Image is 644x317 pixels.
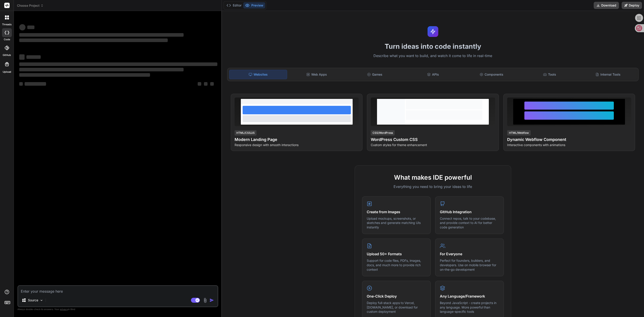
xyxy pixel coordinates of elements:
[4,38,10,41] label: code
[204,82,208,86] span: ‌
[210,298,214,302] img: icon
[3,53,11,57] label: GitHub
[367,209,426,215] h4: Create from Images
[25,82,46,86] span: ‌
[288,70,345,79] div: Web Apps
[17,3,44,8] span: Choose Project
[19,54,25,60] span: ‌
[440,216,499,230] p: Connect repos, talk to your codebase, and provide context to AI for better code generation
[243,2,265,9] button: Preview
[17,307,218,311] p: Always double-check its answers. Your in Bind
[203,298,208,303] img: attachment
[362,173,504,182] h2: What makes IDE powerful
[19,73,150,77] span: ‌
[346,70,404,79] div: Games
[2,23,12,26] label: threads
[507,130,531,136] div: HTML/Webflow
[225,53,641,59] p: Describe what you want to build, and watch it come to life in real-time
[579,70,637,79] div: Internal Tools
[60,308,68,311] span: privacy
[440,258,499,272] p: Perfect for founders, builders, and developers. Use on mobile browser for on-the-go development
[367,216,426,230] p: Upload mockups, screenshots, or sketches and generate matching UIs instantly
[440,294,499,299] h4: Any Language/Framework
[440,301,499,314] p: Beyond JavaScript - create projects in any language. More powerful than language-specific tools
[210,82,214,86] span: ‌
[405,70,462,79] div: APIs
[40,298,43,302] img: Pick Models
[440,209,499,215] h4: GitHub Integration
[622,2,642,9] button: Deploy
[367,301,426,314] p: Deploy full-stack apps to Vercel, [DOMAIN_NAME], or download for custom deployment
[225,2,243,9] button: Editor
[27,26,34,29] span: ‌
[235,143,359,147] p: Responsive design with smooth interactions
[362,184,504,189] p: Everything you need to bring your ideas to life
[367,251,426,257] h4: Upload 50+ Formats
[521,70,578,79] div: Tools
[19,33,184,37] span: ‌
[229,70,287,79] div: Websites
[371,143,495,147] p: Custom styles for theme enhancement
[235,130,256,136] div: HTML/CSS/JS
[507,136,631,143] h4: Dynamic Webflow Component
[26,55,41,59] span: ‌
[594,2,619,9] button: Download
[440,251,499,257] h4: For Everyone
[28,298,38,302] p: Source
[367,294,426,299] h4: One-Click Deploy
[507,143,631,147] p: Interactive components with animations
[19,68,184,71] span: ‌
[19,62,217,66] span: ‌
[463,70,520,79] div: Components
[235,136,359,143] h4: Modern Landing Page
[367,258,426,272] p: Support for code files, PDFs, images, docs, and much more to provide rich context
[19,38,168,42] span: ‌
[198,82,201,86] span: ‌
[19,24,25,30] span: ‌
[371,130,395,136] div: CSS/WordPress
[225,42,641,50] h1: Turn ideas into code instantly
[3,70,11,74] label: Upload
[371,136,495,143] h4: WordPress Custom CSS
[19,82,23,86] span: ‌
